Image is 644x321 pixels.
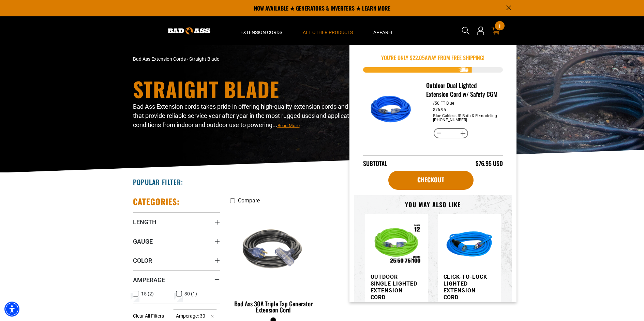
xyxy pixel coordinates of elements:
[141,291,154,296] span: 15 (2)
[303,29,353,35] span: All Other Products
[133,56,382,63] nav: breadcrumbs
[476,159,503,168] div: $76.95 USD
[433,113,497,122] dd: JS Bath & Remodeling [PHONE_NUMBER]
[475,16,486,45] a: Open this option
[133,178,183,186] h2: Popular Filter:
[168,27,210,34] img: Bad Ass Extension Cords
[444,219,495,271] img: blue
[365,201,501,209] h3: You may also like
[363,16,404,45] summary: Apparel
[133,218,156,226] span: Length
[230,211,316,289] img: black
[499,24,500,29] span: 1
[133,196,180,207] h2: Categories:
[133,103,382,128] span: Bad Ass Extension cords takes pride in offering high-quality extension cords and accessories that...
[278,123,300,128] span: Read More
[413,53,425,62] span: 22.05
[363,53,503,62] p: You're Only $ away from free shipping!
[240,29,282,35] span: Extension Cords
[133,257,152,264] span: Color
[4,302,19,317] div: Accessibility Menu
[388,171,474,190] a: Checkout
[349,45,516,302] div: Item added to your cart
[187,56,188,62] span: ›
[230,301,317,313] div: Bad Ass 30A Triple Tap Generator Extension Cord
[293,16,363,45] summary: All Other Products
[460,25,471,36] summary: Search
[133,212,220,231] summary: Length
[133,313,164,319] span: Clear All Filters
[444,274,491,301] h3: Click-to-Lock Lighted Extension Cord
[373,29,394,35] span: Apparel
[133,79,382,99] h1: Straight Blade
[133,251,220,270] summary: Color
[133,270,220,289] summary: Amperage
[133,232,220,251] summary: Gauge
[433,101,454,106] dd: /50 FT Blue
[230,16,293,45] summary: Extension Cords
[133,276,165,284] span: Amperage
[433,113,455,118] dt: Blue Cables:
[371,274,418,301] h3: Outdoor Single Lighted Extension Cord
[133,56,186,62] a: Bad Ass Extension Cords
[363,159,387,168] div: Subtotal
[133,312,167,320] a: Clear All Filters
[184,291,197,296] span: 30 (1)
[371,219,422,271] img: Outdoor Single Lighted Extension Cord
[444,127,458,139] input: Quantity for Outdoor Dual Lighted Extension Cord w/ Safety CGM
[173,312,217,319] a: Amperage: 30
[189,56,219,62] span: Straight Blade
[426,81,497,98] h3: Outdoor Dual Lighted Extension Cord w/ Safety CGM
[133,238,153,245] span: Gauge
[238,197,260,204] span: Compare
[433,107,446,112] dd: $76.95
[368,86,416,134] img: Blue
[230,207,317,317] a: black Bad Ass 30A Triple Tap Generator Extension Cord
